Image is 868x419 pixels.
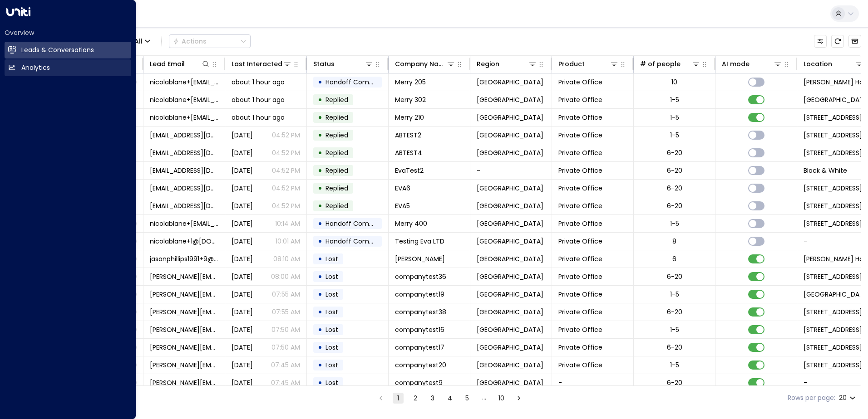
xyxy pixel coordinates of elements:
button: Go to page 4 [444,393,455,404]
span: Replied [325,201,348,210]
span: Private Office [558,361,602,370]
span: Private Office [558,166,602,175]
p: 04:52 PM [272,131,300,140]
span: Lost [325,325,338,334]
p: 04:52 PM [272,166,300,175]
span: Yesterday [232,378,253,387]
div: 1-5 [670,113,679,122]
span: Private Office [558,254,602,263]
span: Yesterday [232,290,253,299]
div: 1-5 [670,361,679,370]
span: Replied [325,95,348,104]
span: Private Office [558,325,602,334]
span: Replied [325,148,348,157]
div: 6-20 [667,307,682,317]
span: about 1 hour ago [232,78,285,87]
span: companytest36 [395,272,446,281]
span: Replied [325,184,348,193]
span: companytest20 [395,361,446,370]
span: companytest19 [395,290,444,299]
div: Lead Email [150,58,210,69]
span: eva5@tog.io [150,201,218,210]
div: 6-20 [667,378,682,387]
span: michelle.tang+17@gmail.com [150,343,218,352]
div: Company Name [395,58,446,69]
span: Lost [325,254,338,263]
div: • [318,269,322,284]
span: Handoff Completed [325,219,390,228]
div: Product [558,58,585,69]
span: Handoff Completed [325,78,390,87]
span: London [477,219,543,228]
div: Product [558,58,619,69]
div: • [318,74,322,90]
span: Private Office [558,307,602,317]
p: 07:45 AM [271,378,300,387]
span: eva@tog.io [150,166,218,175]
span: Replied [325,131,348,140]
span: Private Office [558,131,602,140]
p: 08:00 AM [271,272,300,281]
div: Status [313,58,374,69]
span: Merry 210 [395,113,424,122]
span: London [477,78,543,87]
span: Lost [325,361,338,370]
p: 04:52 PM [272,148,300,157]
span: Private Office [558,219,602,228]
span: London [477,378,543,387]
span: 210 Euston Road [804,307,862,317]
span: 210 Euston Road [804,325,862,334]
div: • [318,287,322,302]
span: London [477,95,543,104]
span: nicolablane+1@hotmail.com [150,237,218,246]
label: Rows per page: [788,393,835,403]
span: Replied [325,166,348,175]
span: jasonphillips1991+9@icloud.com [150,254,218,263]
div: Actions [173,37,207,45]
div: • [318,145,322,161]
div: • [318,234,322,249]
span: EVA6 [395,184,410,193]
span: nicolablane+210@hotmail.com [150,113,218,122]
span: eva6@tog.io [150,184,218,193]
span: Yesterday [232,166,253,175]
span: 210 Euston Road [804,361,862,370]
p: 07:55 AM [272,290,300,299]
span: Handoff Completed [325,237,390,246]
span: London [477,254,543,263]
span: All [134,38,143,45]
span: Merry 400 [395,219,427,228]
div: • [318,216,322,231]
span: Lost [325,343,338,352]
span: Cambridge [477,131,543,140]
span: Yesterday [232,131,253,140]
span: Yesterday [232,201,253,210]
p: 04:52 PM [272,184,300,193]
div: 10 [671,78,677,87]
span: 210 Euston Road [804,113,862,122]
span: 210 Euston Road [804,272,862,281]
span: 20 Station Road [804,201,862,210]
button: page 1 [393,393,404,404]
span: Replied [325,113,348,122]
div: 6-20 [667,148,682,157]
span: companytest9 [395,378,443,387]
span: companytest16 [395,325,444,334]
span: London [477,307,543,317]
button: Archived Leads [848,35,861,48]
div: • [318,198,322,214]
div: 1-5 [670,131,679,140]
span: Refresh [831,35,844,48]
span: Lost [325,290,338,299]
span: Yesterday [232,325,253,334]
span: London [477,113,543,122]
h2: Overview [5,28,131,37]
div: 1-5 [670,325,679,334]
span: Private Office [558,95,602,104]
p: 07:45 AM [271,361,300,370]
div: • [318,110,322,125]
span: London [477,148,543,157]
span: ABTEST2 [395,131,421,140]
h2: Analytics [21,63,50,73]
span: Cambridge [477,184,543,193]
